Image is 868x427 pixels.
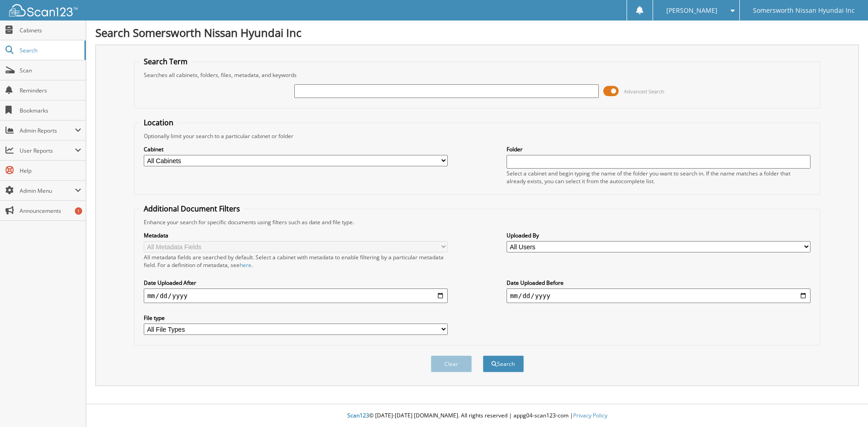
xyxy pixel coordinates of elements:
div: 1 [75,207,82,215]
legend: Search Term [139,57,192,67]
span: [PERSON_NAME] [666,8,717,13]
span: Somersworth Nissan Hyundai Inc [753,8,855,13]
a: here [240,261,251,269]
span: Scan [20,67,81,74]
legend: Location [139,118,178,128]
span: Cabinets [20,26,81,34]
button: Search [483,355,524,372]
div: © [DATE]-[DATE] [DOMAIN_NAME]. All rights reserved | appg04-scan123-com | [86,405,868,427]
span: Help [20,167,81,175]
legend: Additional Document Filters [139,204,245,214]
span: Bookmarks [20,107,81,114]
iframe: Chat Widget [822,383,868,427]
h1: Search Somersworth Nissan Hyundai Inc [95,25,859,40]
a: Privacy Policy [573,412,607,419]
label: Date Uploaded After [144,279,448,287]
div: All metadata fields are searched by default. Select a cabinet with metadata to enable filtering b... [144,253,448,269]
label: Date Uploaded Before [507,279,811,287]
label: Folder [507,145,811,153]
span: Reminders [20,87,81,94]
button: Clear [431,355,472,372]
input: end [507,288,811,303]
input: start [144,288,448,303]
div: Enhance your search for specific documents using filters such as date and file type. [139,218,816,226]
span: Search [20,46,80,54]
img: scan123-logo-white.svg [9,4,78,16]
label: Cabinet [144,145,448,153]
div: Select a cabinet and begin typing the name of the folder you want to search in. If the name match... [507,170,811,185]
span: User Reports [20,147,75,154]
label: Uploaded By [507,232,811,239]
span: Scan123 [347,412,369,419]
span: Admin Menu [20,187,75,195]
span: Admin Reports [20,127,75,134]
label: Metadata [144,232,448,239]
span: Announcements [20,207,81,215]
label: File type [144,314,448,322]
div: Optionally limit your search to a particular cabinet or folder [139,132,816,140]
span: Advanced Search [624,88,664,95]
div: Searches all cabinets, folders, files, metadata, and keywords [139,71,816,79]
